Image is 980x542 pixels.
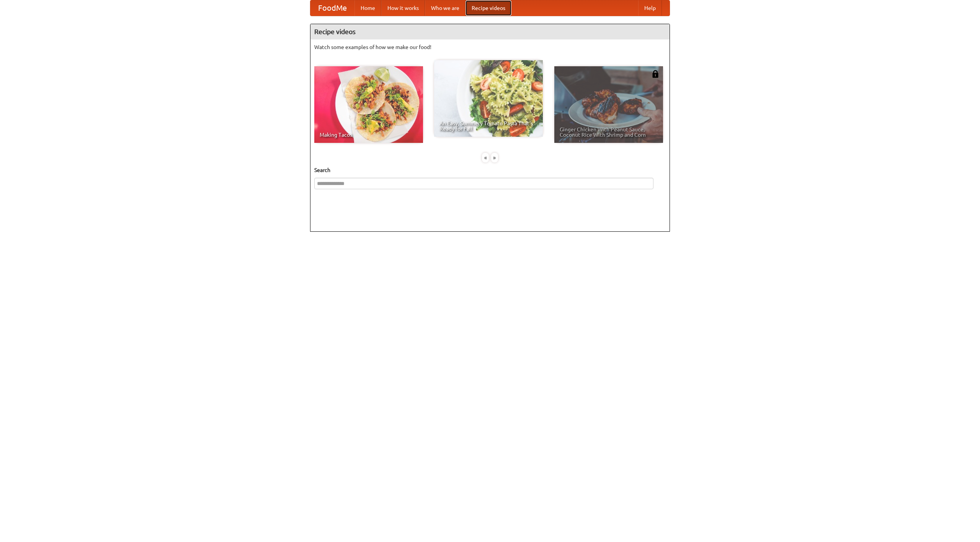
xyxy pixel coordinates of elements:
span: Making Tacos [320,132,418,138]
a: FoodMe [310,0,354,16]
span: An Easy, Summery Tomato Pasta That's Ready for Fall [439,121,537,131]
a: Who we are [425,0,465,16]
h4: Recipe videos [310,24,670,39]
a: How it works [381,0,425,16]
p: Watch some examples of how we make our food! [314,43,666,51]
a: Help [638,0,662,16]
div: « [482,153,489,162]
h5: Search [314,166,666,174]
a: Home [354,0,381,16]
a: Recipe videos [465,0,511,16]
img: 483408.png [652,70,659,78]
div: » [491,153,498,162]
a: Making Tacos [314,66,423,143]
a: An Easy, Summery Tomato Pasta That's Ready for Fall [434,60,543,137]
